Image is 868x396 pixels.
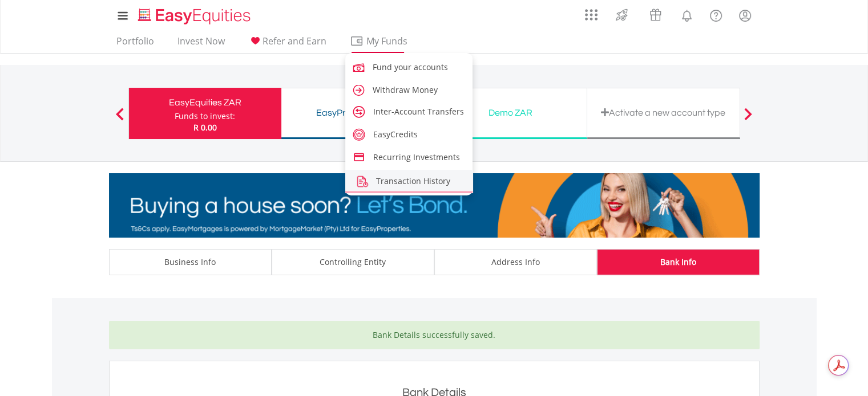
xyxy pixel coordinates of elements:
[351,60,366,75] img: fund.svg
[672,3,701,26] a: Notifications
[345,124,473,142] a: easy-credits.svg EasyCredits
[193,122,217,133] span: R 0.00
[345,147,473,165] a: credit-card.svg Recurring Investments
[345,170,473,191] a: transaction-history.png Transaction History
[272,249,434,275] a: Controlling Entity
[373,152,460,162] span: Recurring Investments
[585,9,597,21] img: grid-menu-icon.svg
[173,35,229,53] a: Invest Now
[345,79,473,100] a: caret-right.svg Withdraw Money
[701,3,730,26] a: FAQ's and Support
[109,249,272,275] a: Business Info
[353,128,365,141] img: easy-credits.svg
[112,35,159,53] a: Portfolio
[345,101,473,120] a: account-transfer.svg Inter-Account Transfers
[136,95,274,111] div: EasyEquities ZAR
[109,173,760,238] img: EasyMortage Promotion Banner
[263,35,326,47] span: Refer and Earn
[244,35,331,53] a: Refer and Earn
[353,151,365,164] img: credit-card.svg
[373,84,438,95] span: Withdraw Money
[373,62,448,72] span: Fund your accounts
[354,174,370,189] img: transaction-history.png
[373,129,418,140] span: EasyCredits
[441,105,580,121] div: Demo ZAR
[639,3,672,24] a: Vouchers
[351,83,366,98] img: caret-right.svg
[345,56,473,77] a: fund.svg Fund your accounts
[578,3,605,21] a: AppsGrid
[646,6,665,24] img: vouchers-v2.svg
[350,34,425,48] span: My Funds
[353,105,365,118] img: account-transfer.svg
[612,6,631,24] img: thrive-v2.svg
[134,3,255,26] a: Home page
[175,111,235,122] div: Funds to invest:
[597,249,760,275] a: Bank Info
[376,175,450,186] span: Transaction History
[730,3,760,28] a: My Profile
[288,105,427,121] div: EasyProperties ZAR
[109,321,760,349] div: Bank Details successfully saved.
[594,105,733,121] div: Activate a new account type
[136,7,255,26] img: EasyEquities_Logo.png
[434,249,597,275] a: Address Info
[373,106,464,117] span: Inter-Account Transfers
